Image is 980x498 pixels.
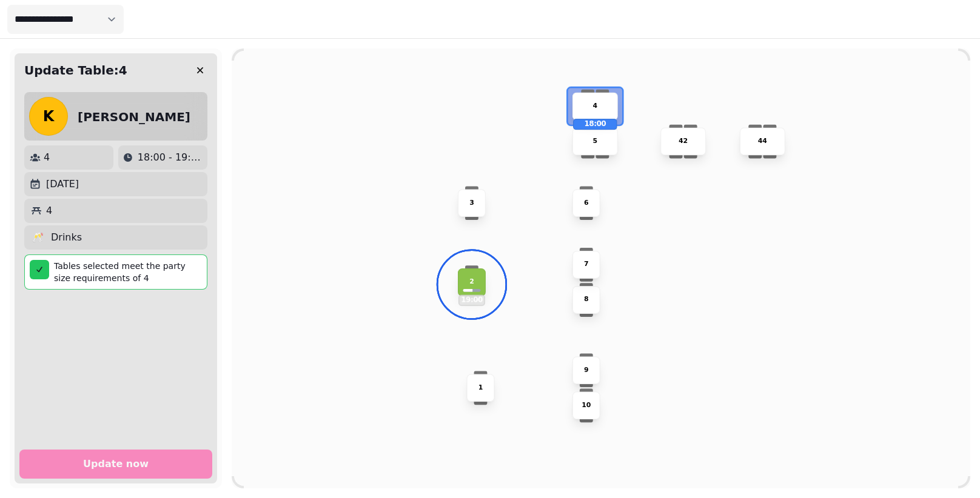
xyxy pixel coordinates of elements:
[32,230,44,245] p: 🥂
[19,450,212,479] button: Update now
[574,120,616,129] p: 18:00
[584,365,589,375] p: 9
[83,459,149,469] p: Update now
[46,177,79,191] p: [DATE]
[679,136,688,146] p: 42
[593,101,598,111] p: 4
[459,296,484,305] p: 19:00
[43,109,55,124] span: K
[593,136,598,146] p: 5
[78,108,190,125] h2: [PERSON_NAME]
[138,150,203,165] p: 18:00 - 19:30
[469,277,474,287] p: 2
[582,400,591,410] p: 10
[469,198,474,208] p: 3
[584,295,589,305] p: 8
[584,198,589,208] p: 6
[584,260,589,270] p: 7
[54,260,202,284] p: Tables selected meet the party size requirements of 4
[24,62,127,79] h2: Update Table: 4
[44,150,50,165] p: 4
[505,12,611,27] p: Update Booking Table
[478,383,483,393] p: 1
[51,230,82,245] p: Drinks
[46,204,52,218] p: 4
[758,136,767,146] p: 44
